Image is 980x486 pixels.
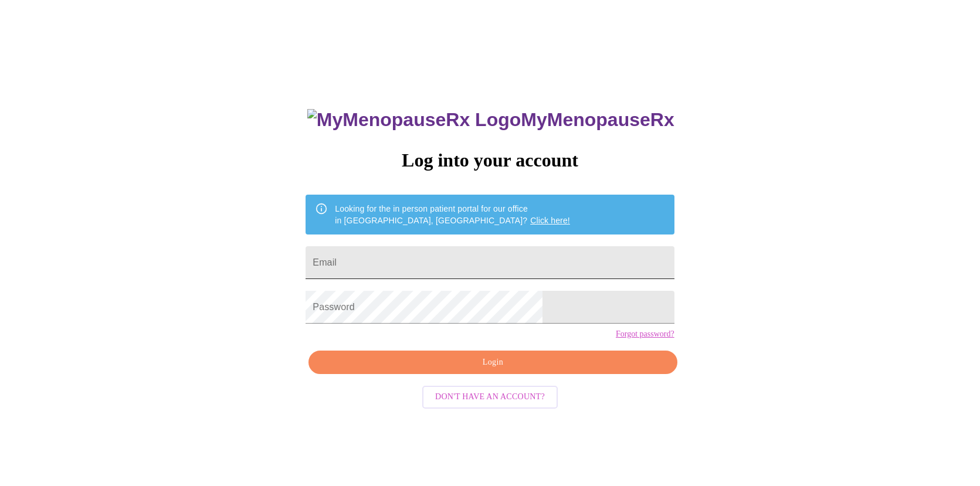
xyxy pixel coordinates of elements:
[322,355,663,370] span: Login
[306,149,674,171] h3: Log into your account
[419,391,561,401] a: Don't have an account?
[307,109,674,131] h3: MyMenopauseRx
[308,351,677,375] button: Login
[307,109,521,131] img: MyMenopauseRx Logo
[435,390,545,405] span: Don't have an account?
[422,386,558,409] button: Don't have an account?
[335,198,570,231] div: Looking for the in person patient portal for our office in [GEOGRAPHIC_DATA], [GEOGRAPHIC_DATA]?
[616,329,674,339] a: Forgot password?
[530,216,570,225] a: Click here!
